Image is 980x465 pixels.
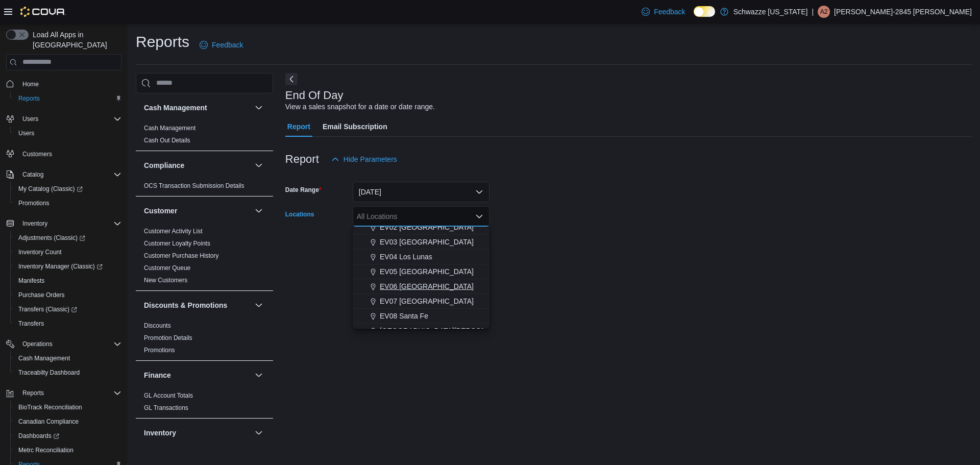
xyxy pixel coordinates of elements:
[14,401,86,413] a: BioTrack Reconciliation
[475,212,483,221] button: Close list of options
[18,217,52,230] button: Inventory
[323,116,387,137] span: Email Subscription
[14,289,69,301] a: Purchase Orders
[144,300,227,310] h3: Discounts & Promotions
[144,264,190,272] a: Customer Queue
[144,370,251,380] button: Finance
[14,260,121,273] span: Inventory Manager (Classic)
[14,289,121,301] span: Purchase Orders
[14,444,121,456] span: Metrc Reconciliation
[144,300,251,310] button: Discounts & Promotions
[14,92,121,105] span: Reports
[18,418,79,426] span: Canadian Compliance
[14,352,121,364] span: Cash Management
[287,116,310,137] span: Report
[285,186,322,194] label: Date Range
[10,429,126,443] a: Dashboards
[834,6,972,18] p: [PERSON_NAME]-2845 [PERSON_NAME]
[136,389,273,418] div: Finance
[10,126,126,140] button: Users
[18,248,62,256] span: Inventory Count
[2,77,126,91] button: Home
[18,262,103,271] span: Inventory Manager (Classic)
[10,288,126,302] button: Purchase Orders
[144,182,244,190] span: OCS Transaction Submission Details
[22,115,38,123] span: Users
[136,225,273,290] div: Customer
[144,206,251,216] button: Customer
[18,217,121,230] span: Inventory
[18,338,57,350] button: Operations
[14,197,121,209] span: Promotions
[18,113,42,125] button: Users
[22,389,44,397] span: Reports
[285,89,344,102] h3: End Of Day
[14,232,89,244] a: Adjustments (Classic)
[144,228,203,235] a: Customer Activity List
[327,149,401,169] button: Hide Parameters
[380,222,474,232] span: EV02 [GEOGRAPHIC_DATA]
[2,337,126,351] button: Operations
[253,427,265,439] button: Inventory
[14,127,121,139] span: Users
[18,338,121,350] span: Operations
[144,404,188,412] span: GL Transactions
[380,266,474,277] span: EV05 [GEOGRAPHIC_DATA]
[353,235,489,250] button: EV03 [GEOGRAPHIC_DATA]
[818,6,830,18] div: Andrew-2845 Moreno
[14,430,121,442] span: Dashboards
[353,294,489,309] button: EV07 [GEOGRAPHIC_DATA]
[344,154,397,164] span: Hide Parameters
[144,346,175,354] span: Promotions
[2,146,126,161] button: Customers
[18,78,121,90] span: Home
[136,180,273,196] div: Compliance
[14,275,48,287] a: Manifests
[144,240,210,247] a: Customer Loyalty Points
[14,92,44,105] a: Reports
[144,370,171,380] h3: Finance
[10,182,126,196] a: My Catalog (Classic)
[2,167,126,182] button: Catalog
[380,311,428,321] span: EV08 Santa Fe
[10,316,126,331] button: Transfers
[18,291,65,299] span: Purchase Orders
[18,148,56,160] a: Customers
[14,183,87,195] a: My Catalog (Classic)
[10,274,126,288] button: Manifests
[144,103,251,113] button: Cash Management
[144,276,187,284] span: New Customers
[22,219,47,228] span: Inventory
[380,281,474,291] span: EV06 [GEOGRAPHIC_DATA]
[820,6,828,18] span: A2
[14,366,84,379] a: Traceabilty Dashboard
[380,252,432,262] span: EV04 Los Lunas
[18,199,50,207] span: Promotions
[195,35,247,55] a: Feedback
[18,234,85,242] span: Adjustments (Classic)
[18,168,47,181] button: Catalog
[14,415,83,428] a: Canadian Compliance
[353,324,489,338] button: [GEOGRAPHIC_DATA][PERSON_NAME]
[144,428,176,438] h3: Inventory
[14,317,48,330] a: Transfers
[20,7,66,17] img: Cova
[10,231,126,245] a: Adjustments (Classic)
[10,365,126,380] button: Traceabilty Dashboard
[144,322,171,330] span: Discounts
[353,264,489,279] button: EV05 [GEOGRAPHIC_DATA]
[812,6,814,18] p: |
[144,206,177,216] h3: Customer
[18,369,80,377] span: Traceabilty Dashboard
[144,136,190,144] span: Cash Out Details
[10,245,126,259] button: Inventory Count
[14,352,74,364] a: Cash Management
[10,91,126,106] button: Reports
[654,7,685,17] span: Feedback
[10,400,126,414] button: BioTrack Reconciliation
[638,2,689,22] a: Feedback
[285,210,314,218] label: Locations
[10,259,126,274] a: Inventory Manager (Classic)
[18,113,121,125] span: Users
[144,137,190,144] a: Cash Out Details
